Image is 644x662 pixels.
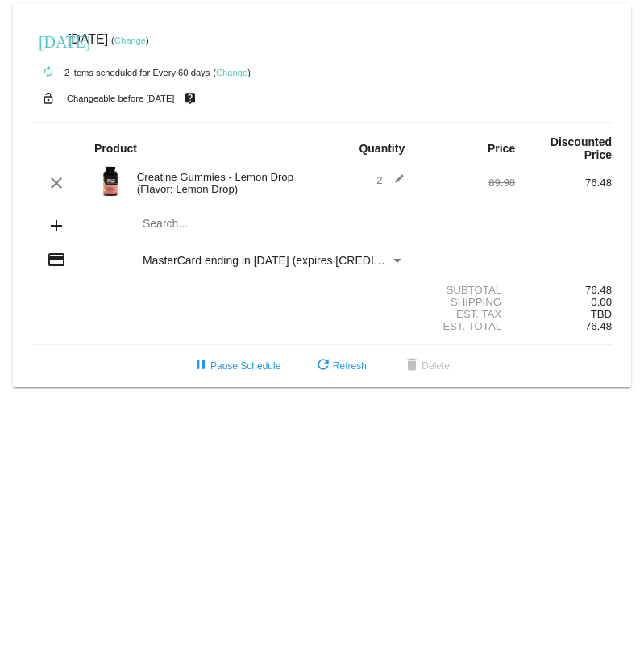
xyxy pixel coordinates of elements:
a: Change [216,68,247,77]
mat-icon: credit_card [47,250,66,269]
button: Pause Schedule [178,352,293,381]
div: Subtotal [418,284,515,296]
mat-icon: edit [385,173,405,193]
span: Delete [402,360,450,372]
small: 2 items scheduled for Every 60 days [32,68,210,77]
mat-icon: delete [402,356,422,376]
div: Est. Total [418,320,515,332]
mat-icon: live_help [181,88,200,109]
mat-icon: [DATE] [39,31,58,50]
small: ( ) [111,35,149,45]
div: 89.98 [418,177,515,189]
mat-icon: clear [47,173,66,193]
button: Delete [389,352,463,381]
div: Est. Tax [418,308,515,320]
span: Pause Schedule [191,360,280,372]
input: Search... [143,218,405,231]
mat-icon: autorenew [39,63,58,82]
strong: Price [488,142,515,155]
img: Image-1-Creatine-Gummies-Roman-Berezecky_optimized.png [94,165,127,198]
mat-select: Payment Method [143,254,405,267]
span: 2 [376,174,405,186]
span: 76.48 [585,320,612,332]
mat-icon: pause [191,356,210,376]
div: Shipping [418,296,515,308]
mat-icon: lock_open [39,88,58,109]
span: Refresh [314,360,367,372]
div: Creatine Gummies - Lemon Drop (Flavor: Lemon Drop) [129,171,322,195]
div: 76.48 [515,177,612,189]
mat-icon: add [47,216,66,235]
span: MasterCard ending in [DATE] (expires [CREDIT_CARD_DATA]) [143,254,460,267]
span: 0.00 [591,296,612,308]
div: 76.48 [515,284,612,296]
strong: Product [94,142,137,155]
button: Refresh [301,352,380,381]
strong: Discounted Price [551,135,612,161]
a: Change [114,35,146,45]
strong: Quantity [359,142,405,155]
small: ( ) [213,68,251,77]
mat-icon: refresh [314,356,333,376]
span: TBD [591,308,612,320]
small: Changeable before [DATE] [67,94,175,103]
